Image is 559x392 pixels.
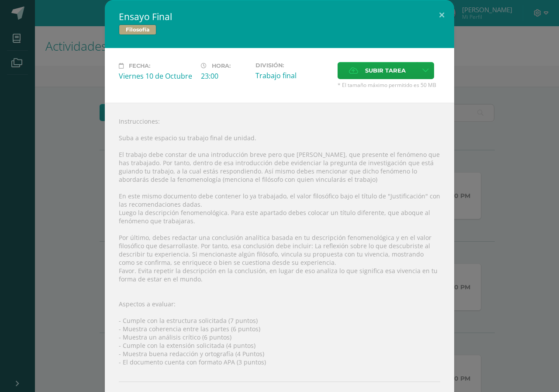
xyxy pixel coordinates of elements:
div: 23:00 [201,71,248,81]
div: Trabajo final [255,71,331,80]
span: Hora: [212,62,231,69]
span: Subir tarea [365,62,406,79]
span: * El tamaño máximo permitido es 50 MB [338,81,440,89]
label: División: [255,62,331,69]
span: Fecha: [129,62,150,69]
h2: Ensayo Final [119,10,440,23]
span: Filosofía [119,24,156,35]
div: Viernes 10 de Octubre [119,71,194,81]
